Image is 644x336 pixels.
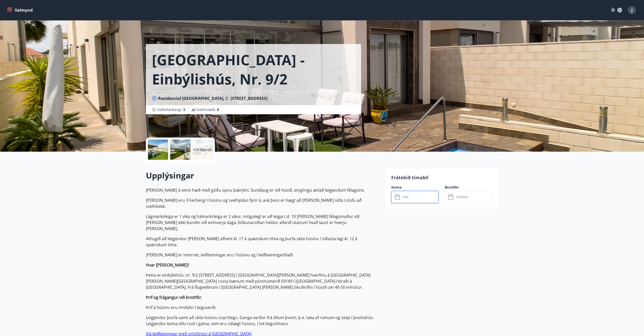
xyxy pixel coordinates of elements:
span: 3 [183,107,185,112]
button: ÍS [609,6,625,15]
h2: Upplýsingar [146,170,379,181]
span: 8 [217,107,219,112]
label: Brottför [445,185,492,190]
button: J [626,4,638,16]
strong: Hvar [PERSON_NAME]? [146,262,189,268]
span: Residencial [GEOGRAPHIC_DATA], C. [STREET_ADDRESS] [158,96,267,101]
p: Þetta er einbýlishús, nr. 9/2 [STREET_ADDRESS] í [GEOGRAPHIC_DATA][PERSON_NAME] hverfinu á [GEOGR... [146,272,379,290]
p: [PERSON_NAME] eru 3 herbergi í húsinu og svefnpláss fyrir 6, auk þess er hægt að [PERSON_NAME] só... [146,197,379,209]
p: [PERSON_NAME] er internet, leiðbeiningar eru í húsinu og í leiðbeiningarblaði [146,252,379,258]
h1: [GEOGRAPHIC_DATA] - einbýlishús, nr. 9/2 [152,50,355,88]
p: Leigjendur þurfa samt að skila húsinu snyrtilegu. Ganga verður frá öllum þvotti, þ.e. taka af rúm... [146,315,379,327]
strong: Þrif og frágangur við brottför. [146,295,202,300]
span: J [631,7,633,13]
p: Þrif á húsinu eru innifalin í leiguverði. [146,304,379,310]
p: Lágmarksleiga er 1 vika og hámarksleiga er 2 vikur, mögulegt er að leigja t.d. 10 [PERSON_NAME] f... [146,213,379,232]
p: [PERSON_NAME] á einni hæð með góðu opnu þakrými. Sundlaug er við húsið, eingöngu ætlað leigjendum... [146,187,379,193]
p: Athugið að leigjendur [PERSON_NAME] afhent kl. 17 á spænskum tíma og þurfa skila húsinu í síðasta... [146,236,379,248]
span: Svefnherbergi : [157,107,185,112]
label: Koma [391,185,439,190]
span: Svefnstæði : [197,107,219,112]
p: +19 Myndir [193,147,212,152]
p: Frátekið tímabil [391,174,492,181]
button: menu [6,6,35,15]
